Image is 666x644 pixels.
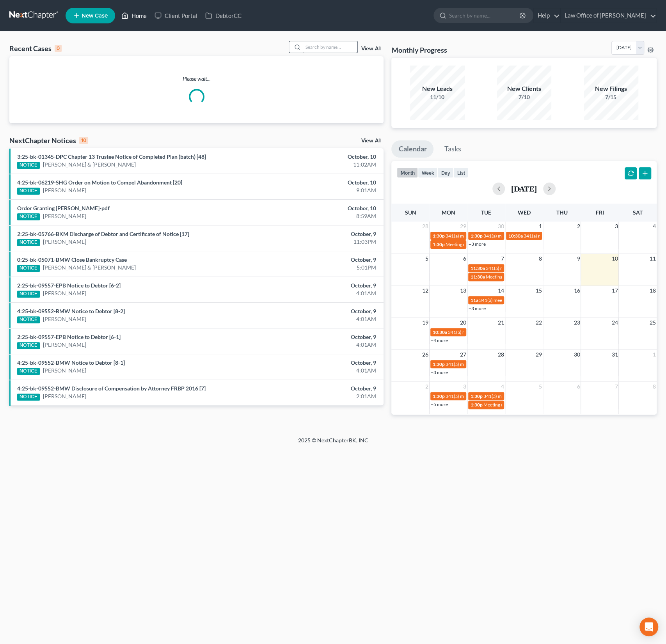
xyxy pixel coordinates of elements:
div: NOTICE [17,162,40,169]
span: 21 [497,318,505,327]
span: Meeting of Creditors for [PERSON_NAME] [486,274,572,280]
span: 23 [573,318,581,327]
div: 5:01PM [261,264,376,271]
span: 11:30a [471,274,485,280]
span: 20 [459,318,467,327]
div: 4:01AM [261,367,376,374]
span: 4 [500,382,505,391]
div: October, 9 [261,230,376,238]
h3: Monthly Progress [391,45,447,55]
a: Law Office of [PERSON_NAME] [561,9,656,23]
span: 28 [421,222,429,231]
div: October, 9 [261,333,376,341]
span: 6 [462,254,467,263]
span: 10:30a [508,233,523,239]
span: 24 [611,318,618,327]
div: 7/15 [584,93,638,101]
span: New Case [82,13,108,19]
a: +3 more [469,241,486,247]
span: 4 [652,222,657,231]
a: 4:25-bk-06219-SHG Order on Motion to Compel Abandonment [20] [17,179,182,186]
div: NOTICE [17,394,40,401]
span: 14 [497,286,505,295]
span: 1:30p [433,361,445,367]
span: 26 [421,350,429,359]
div: October, 9 [261,307,376,315]
div: New Filings [584,84,638,93]
a: View All [361,46,380,51]
span: 13 [459,286,467,295]
span: 341(a) meeting for [PERSON_NAME] [PERSON_NAME] [446,233,558,239]
span: 9 [576,254,581,263]
span: Meeting of Creditors for [PERSON_NAME] & [PERSON_NAME] [483,402,611,408]
span: 3 [614,222,618,231]
span: 341(a) meeting for [PERSON_NAME] [479,297,554,303]
a: 4:25-bk-09552-BMW Notice to Debtor [8-1] [17,359,125,366]
span: 341(a) meeting for [PERSON_NAME] [448,329,523,335]
a: 2:25-bk-05766-BKM Discharge of Debtor and Certificate of Notice [17] [17,231,189,237]
h2: [DATE] [511,185,537,193]
span: 341(a) meeting for [PERSON_NAME] [446,393,521,399]
span: 1:30p [471,402,483,408]
span: 29 [535,350,543,359]
div: October, 9 [261,256,376,264]
div: NOTICE [17,316,40,323]
span: 31 [611,350,618,359]
a: [PERSON_NAME] [43,238,86,246]
div: New Leads [410,84,465,93]
div: 8:59AM [261,212,376,220]
span: 22 [535,318,543,327]
span: Tue [481,209,491,216]
div: 11/10 [410,93,465,101]
div: Recent Cases [9,44,62,53]
a: [PERSON_NAME] [43,315,86,323]
button: day [437,167,453,178]
div: 2:01AM [261,392,376,400]
span: 341(a) meeting for [PERSON_NAME] [446,361,521,367]
div: October, 10 [261,153,376,161]
a: DebtorCC [201,9,245,23]
span: 8 [538,254,543,263]
input: Search by name... [449,8,520,23]
a: 4:25-bk-09552-BMW Disclosure of Compensation by Attorney FRBP 2016 [7] [17,385,206,392]
span: 19 [421,318,429,327]
span: 29 [459,222,467,231]
div: October, 9 [261,385,376,392]
span: 1:30p [433,393,445,399]
span: 1 [652,350,657,359]
input: Search by name... [303,41,357,53]
a: +3 more [469,305,486,311]
a: Client Portal [151,9,201,23]
div: October, 9 [261,359,376,367]
a: [PERSON_NAME] & [PERSON_NAME] [43,264,136,271]
span: 341(a) meeting for Antawonia [PERSON_NAME] [483,233,582,239]
span: 11:30a [471,265,485,271]
a: [PERSON_NAME] [43,289,86,297]
a: 2:25-bk-09557-EPB Notice to Debtor [6-1] [17,334,121,340]
a: +3 more [431,369,448,375]
button: list [453,167,468,178]
p: Please wait... [9,75,384,83]
a: 4:25-bk-09552-BMW Notice to Debtor [8-2] [17,308,125,314]
div: NOTICE [17,213,40,220]
span: Thu [556,209,568,216]
span: 27 [459,350,467,359]
a: [PERSON_NAME] & [PERSON_NAME] [43,161,136,169]
span: 25 [649,318,657,327]
a: Calendar [391,140,433,158]
span: 5 [424,254,429,263]
span: 8 [652,382,657,391]
div: New Clients [497,84,551,93]
div: October, 9 [261,282,376,289]
a: [PERSON_NAME] [43,341,86,349]
a: Tasks [437,140,468,158]
button: week [418,167,437,178]
div: NOTICE [17,291,40,298]
div: 0 [55,45,62,52]
a: [PERSON_NAME] [43,367,86,374]
a: +4 more [431,337,448,343]
span: Fri [596,209,604,216]
a: Home [117,9,151,23]
div: NextChapter Notices [9,136,88,145]
span: 10 [611,254,618,263]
